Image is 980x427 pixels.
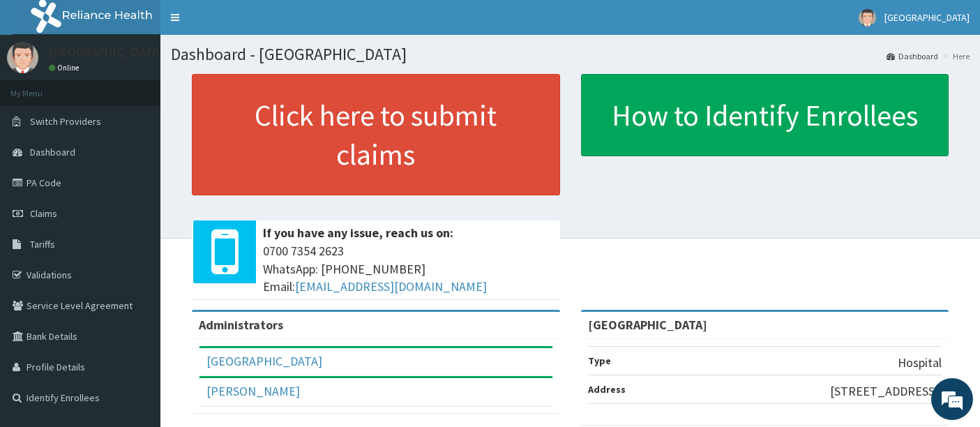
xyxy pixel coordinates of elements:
[30,146,75,158] span: Dashboard
[206,353,322,369] a: [GEOGRAPHIC_DATA]
[588,317,707,333] strong: [GEOGRAPHIC_DATA]
[581,74,949,156] a: How to Identify Enrollees
[263,242,553,296] span: 0700 7354 2623 WhatsApp: [PHONE_NUMBER] Email:
[940,50,970,62] li: Here
[898,354,942,372] p: Hospital
[206,383,300,399] a: [PERSON_NAME]
[49,63,82,73] a: Online
[30,207,57,220] span: Claims
[199,317,283,333] b: Administrators
[49,45,164,58] p: [GEOGRAPHIC_DATA]
[192,74,560,195] a: Click here to submit claims
[887,50,938,62] a: Dashboard
[30,238,55,250] span: Tariffs
[171,45,970,63] h1: Dashboard - [GEOGRAPHIC_DATA]
[830,382,942,400] p: [STREET_ADDRESS].
[588,354,611,367] b: Type
[263,225,453,241] b: If you have any issue, reach us on:
[859,9,876,27] img: User Image
[30,115,101,128] span: Switch Providers
[7,42,38,73] img: User Image
[295,278,487,294] a: [EMAIL_ADDRESS][DOMAIN_NAME]
[588,383,626,396] b: Address
[884,11,970,24] span: [GEOGRAPHIC_DATA]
